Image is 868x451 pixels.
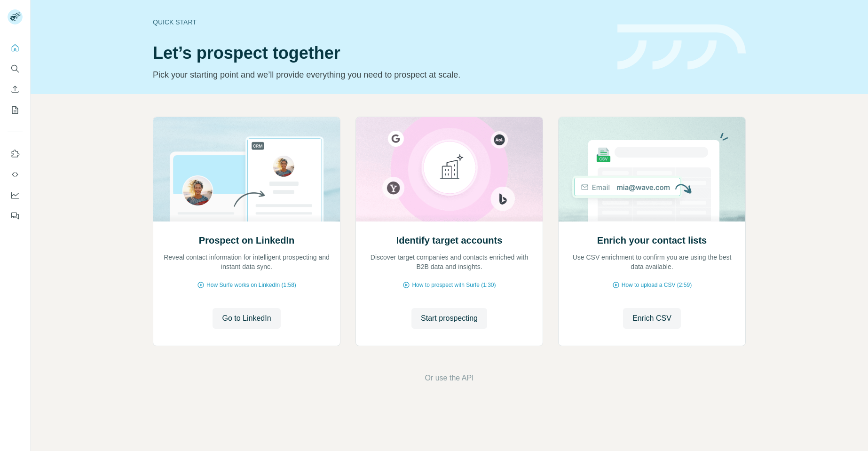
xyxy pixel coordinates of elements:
h2: Enrich your contact lists [597,234,707,247]
p: Use CSV enrichment to confirm you are using the best data available. [568,253,736,271]
span: Go to LinkedIn [222,313,271,324]
p: Pick your starting point and we’ll provide everything you need to prospect at scale. [153,68,606,81]
button: Use Surfe on LinkedIn [8,145,23,162]
img: Prospect on LinkedIn [153,117,340,222]
h1: Let’s prospect together [153,44,606,63]
h2: Identify target accounts [396,234,503,247]
span: Start prospecting [421,313,478,324]
h2: Prospect on LinkedIn [199,234,294,247]
img: Enrich your contact lists [558,117,746,222]
button: Start prospecting [411,308,487,329]
p: Reveal contact information for intelligent prospecting and instant data sync. [163,253,331,271]
img: Identify target accounts [355,117,543,222]
button: Enrich CSV [623,308,681,329]
button: Or use the API [425,372,473,384]
p: Discover target companies and contacts enriched with B2B data and insights. [365,253,533,271]
button: My lists [8,102,23,119]
span: How Surfe works on LinkedIn (1:58) [206,281,296,289]
button: Search [8,60,23,77]
div: Quick start [153,17,606,27]
span: How to prospect with Surfe (1:30) [412,281,496,289]
button: Quick start [8,40,23,56]
button: Feedback [8,207,23,224]
button: Enrich CSV [8,81,23,98]
button: Use Surfe API [8,166,23,183]
button: Dashboard [8,187,23,204]
span: How to upload a CSV (2:59) [622,281,692,289]
span: Enrich CSV [632,313,671,324]
img: banner [617,24,746,70]
button: Go to LinkedIn [213,308,280,329]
